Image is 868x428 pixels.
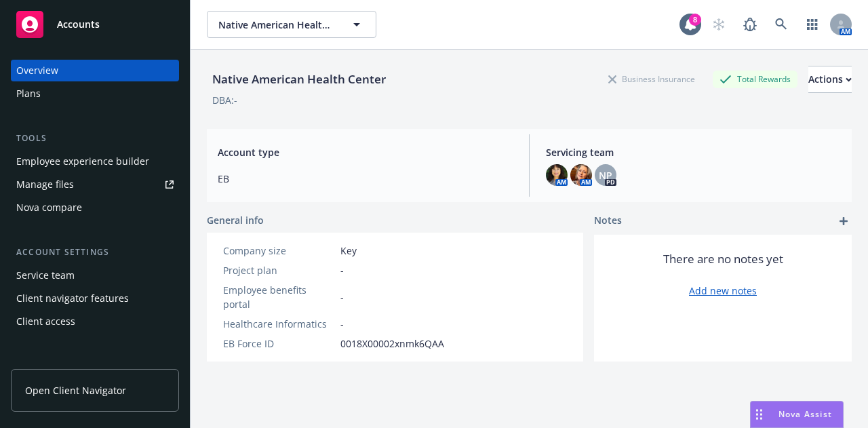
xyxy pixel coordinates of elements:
[751,402,768,427] div: Drag to move
[11,288,179,309] a: Client navigator features
[736,11,764,38] a: Report a Bug
[799,11,826,38] a: Switch app
[663,251,783,267] span: There are no notes yet
[689,284,757,298] a: Add new notes
[599,168,612,182] span: NP
[207,213,264,227] span: General info
[601,71,702,87] div: Business Insurance
[546,164,568,186] img: photo
[570,164,592,186] img: photo
[11,83,179,104] a: Plans
[768,11,795,38] a: Search
[594,213,622,229] span: Notes
[223,336,335,351] div: EB Force ID
[25,383,126,397] span: Open Client Navigator
[16,265,75,286] div: Service team
[16,197,82,218] div: Nova compare
[808,66,852,93] button: Actions
[705,11,732,38] a: Start snowing
[57,19,100,30] span: Accounts
[16,151,149,172] div: Employee experience builder
[11,60,179,81] a: Overview
[11,311,179,332] a: Client access
[218,145,513,159] span: Account type
[11,265,179,286] a: Service team
[16,60,58,81] div: Overview
[835,213,852,229] a: add
[340,317,344,331] span: -
[223,244,335,258] div: Company size
[340,263,344,277] span: -
[207,71,391,88] div: Native American Health Center
[11,174,179,195] a: Manage files
[212,93,237,107] div: DBA: -
[207,11,376,38] button: Native American Health Center
[340,290,344,305] span: -
[11,197,179,218] a: Nova compare
[11,246,179,259] div: Account settings
[778,408,832,420] span: Nova Assist
[223,283,335,311] div: Employee benefits portal
[713,71,797,87] div: Total Rewards
[223,263,335,277] div: Project plan
[546,145,841,159] span: Servicing team
[16,83,41,104] div: Plans
[340,244,357,258] span: Key
[16,174,74,195] div: Manage files
[11,151,179,172] a: Employee experience builder
[808,66,852,92] div: Actions
[11,132,179,145] div: Tools
[218,18,336,32] span: Native American Health Center
[340,336,444,351] span: 0018X00002xnmk6QAA
[689,14,701,26] div: 8
[750,401,844,428] button: Nova Assist
[11,5,179,43] a: Accounts
[218,172,513,186] span: EB
[16,311,75,332] div: Client access
[16,288,129,309] div: Client navigator features
[223,317,335,331] div: Healthcare Informatics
